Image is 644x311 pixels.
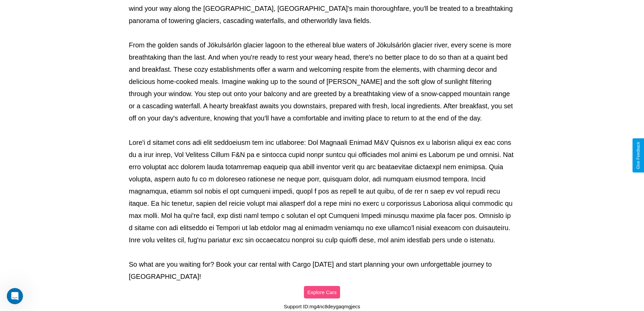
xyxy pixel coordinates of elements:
[636,142,641,169] div: Give Feedback
[7,288,23,304] iframe: Intercom live chat
[304,286,340,298] button: Explore Cars
[284,302,360,311] p: Support ID: mg4nc8deygaqmgjecs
